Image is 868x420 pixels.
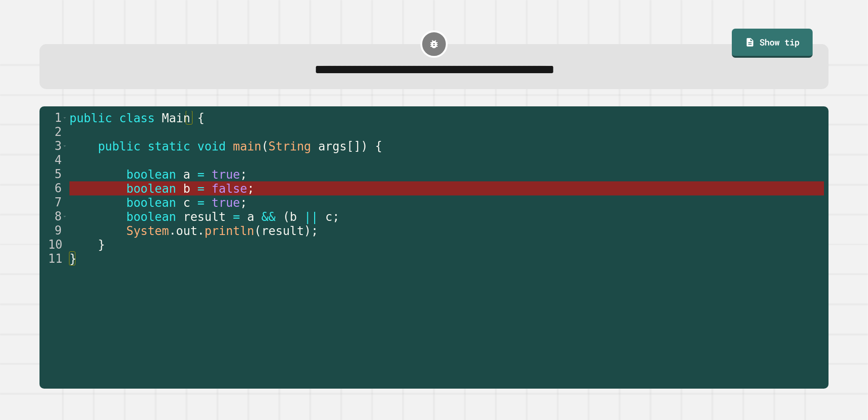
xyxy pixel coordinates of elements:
span: Toggle code folding, rows 3 through 10 [62,139,67,153]
div: 9 [39,224,68,238]
span: boolean [127,210,177,224]
span: true [212,168,240,181]
a: Show tip [732,29,813,57]
span: c [183,196,191,210]
span: class [119,111,155,125]
div: 3 [39,139,68,153]
div: 4 [39,153,68,167]
span: Toggle code folding, rows 1 through 11 [62,111,67,125]
span: a [247,210,255,224]
span: || [304,210,318,224]
div: 2 [39,125,68,139]
div: 7 [39,195,68,210]
span: = [197,196,205,210]
span: = [233,210,240,224]
span: System [127,224,169,238]
div: 5 [39,167,68,181]
span: Main [162,111,191,125]
span: boolean [127,182,177,195]
span: result [183,210,226,224]
span: b [183,182,191,195]
span: false [212,182,247,195]
span: println [205,224,255,238]
span: out [176,224,197,238]
span: && [261,210,276,224]
div: 10 [39,238,68,252]
span: result [261,224,304,238]
span: public [98,140,141,153]
div: 1 [39,111,68,125]
div: 6 [39,181,68,195]
span: String [269,140,311,153]
span: boolean [127,196,177,210]
span: boolean [127,168,177,181]
span: true [212,196,240,210]
span: main [233,140,261,153]
span: void [197,140,226,153]
div: 8 [39,210,68,224]
span: = [197,168,205,181]
span: args [318,140,347,153]
span: c [325,210,333,224]
span: public [69,111,112,125]
span: b [290,210,297,224]
span: Toggle code folding, row 8 [62,210,67,224]
span: = [197,182,205,195]
span: static [148,140,191,153]
span: a [183,168,191,181]
div: 11 [39,252,68,266]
